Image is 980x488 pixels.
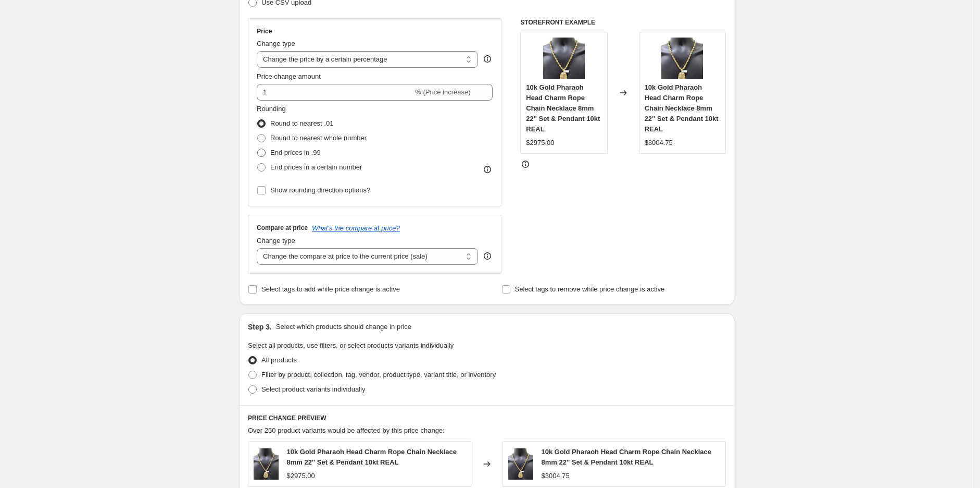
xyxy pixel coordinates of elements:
span: End prices in .99 [270,149,321,156]
span: Show rounding direction options? [270,186,370,194]
span: 10k Gold Pharaoh Head Charm Rope Chain Necklace 8mm 22'' Set & Pendant 10kt REAL [526,83,600,133]
span: Price change amount [257,72,321,80]
div: $2975.00 [287,471,315,481]
div: help [482,251,493,261]
span: % (Price increase) [415,88,470,96]
img: 10k-gold-pharaoh-head-charm-rope-chain-necklace-8mm-22-set-pendant-10kt-real-134440_80x.png [254,448,279,480]
img: 10k-gold-pharaoh-head-charm-rope-chain-necklace-8mm-22-set-pendant-10kt-real-134440_80x.png [543,38,585,79]
span: Round to nearest whole number [270,134,367,142]
span: End prices in a certain number [270,163,362,171]
span: Round to nearest .01 [270,119,333,127]
div: $3004.75 [542,471,570,481]
span: Change type [257,40,295,47]
span: Rounding [257,105,286,113]
span: 10k Gold Pharaoh Head Charm Rope Chain Necklace 8mm 22'' Set & Pendant 10kt REAL [542,448,712,466]
div: $3004.75 [645,138,673,148]
h6: PRICE CHANGE PREVIEW [248,414,726,422]
span: Over 250 product variants would be affected by this price change: [248,426,445,434]
p: Select which products should change in price [276,322,411,332]
div: $2975.00 [526,138,554,148]
div: help [482,54,493,64]
img: 10k-gold-pharaoh-head-charm-rope-chain-necklace-8mm-22-set-pendant-10kt-real-134440_80x.png [661,38,703,79]
span: 10k Gold Pharaoh Head Charm Rope Chain Necklace 8mm 22'' Set & Pendant 10kt REAL [287,448,457,466]
input: -15 [257,84,413,101]
h3: Compare at price [257,224,308,232]
span: Select tags to add while price change is active [261,285,400,293]
h2: Step 3. [248,322,272,332]
span: Select all products, use filters, or select products variants individually [248,341,454,349]
span: Filter by product, collection, tag, vendor, product type, variant title, or inventory [261,371,496,379]
h6: STOREFRONT EXAMPLE [520,18,726,27]
span: 10k Gold Pharaoh Head Charm Rope Chain Necklace 8mm 22'' Set & Pendant 10kt REAL [645,83,719,133]
button: What's the compare at price? [312,224,400,232]
span: Change type [257,237,295,245]
span: Select product variants individually [261,385,365,393]
span: Select tags to remove while price change is active [515,285,665,293]
img: 10k-gold-pharaoh-head-charm-rope-chain-necklace-8mm-22-set-pendant-10kt-real-134440_80x.png [508,448,533,480]
span: All products [261,356,297,364]
h3: Price [257,27,272,35]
